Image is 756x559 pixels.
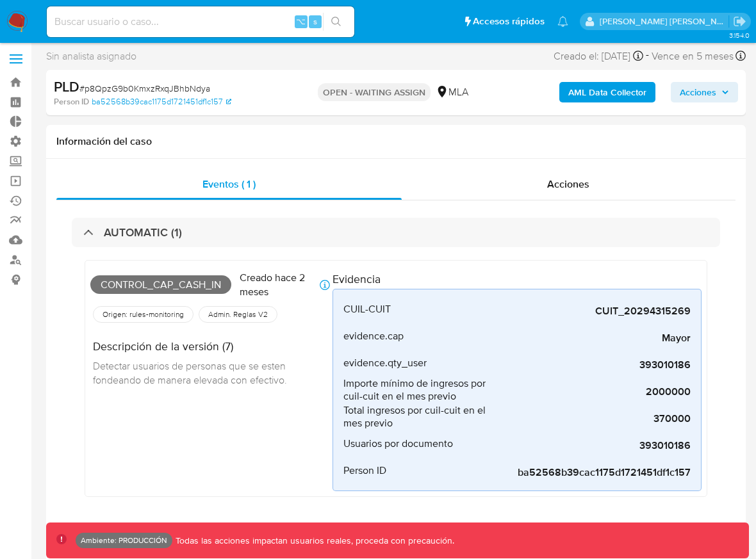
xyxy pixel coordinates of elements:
span: evidence.cap [343,330,404,343]
b: PLD [54,76,79,97]
span: Accesos rápidos [473,15,545,28]
span: Admin. Reglas V2 [207,309,269,320]
span: # p8QpzG9b0KmxzRxqJBhbNdya [79,82,210,95]
h1: Información del caso [56,135,735,148]
div: Creado el: [DATE] [554,47,643,65]
a: Salir [733,15,746,28]
a: Notificaciones [557,16,568,27]
span: Person ID [343,464,386,477]
span: s [313,15,317,28]
h3: AUTOMATIC (1) [104,225,182,239]
b: Person ID [54,96,89,108]
span: 393010186 [498,359,691,371]
div: MLA [436,85,468,99]
p: facundoagustin.borghi@mercadolibre.com [600,15,729,28]
span: 370000 [498,412,691,425]
b: AML Data Collector [568,82,646,102]
button: Acciones [671,82,738,102]
span: Usuarios por documento [343,437,453,450]
h4: Evidencia [333,272,702,286]
div: AUTOMATIC (1) [72,218,720,247]
span: Detectar usuarios de personas que se esten fondeando de manera elevada con efectivo. [93,359,288,387]
span: Total ingresos por cuil-cuit en el mes previo [343,404,498,430]
span: Sin analista asignado [46,49,136,63]
span: Vence en 5 meses [652,49,734,63]
span: evidence.qty_user [343,357,427,369]
p: Creado hace 2 meses [240,271,317,298]
button: AML Data Collector [559,82,655,102]
span: Importe mínimo de ingresos por cuil-cuit en el mes previo [343,377,498,403]
span: - [646,47,649,65]
input: Buscar usuario o caso... [47,13,354,30]
h4: Descripción de la versión (7) [93,339,322,353]
span: ⌥ [296,15,306,28]
a: ba52568b39cac1175d1721451df1c157 [92,96,231,108]
span: Acciones [547,177,589,191]
p: Ambiente: PRODUCCIÓN [81,538,167,543]
span: CUIL-CUIT [343,303,391,316]
span: Origen: rules-monitoring [101,309,185,320]
span: ba52568b39cac1175d1721451df1c157 [498,466,691,479]
span: Mayor [498,332,691,344]
span: Acciones [680,82,716,102]
span: CUIT_20294315269 [498,305,691,318]
p: Todas las acciones impactan usuarios reales, proceda con precaución. [172,535,454,547]
button: search-icon [323,13,349,31]
span: 2000000 [498,385,691,398]
span: Control_cap_cash_in [90,275,231,295]
p: OPEN - WAITING ASSIGN [318,83,431,101]
span: Eventos ( 1 ) [202,177,256,191]
span: 393010186 [498,439,691,452]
